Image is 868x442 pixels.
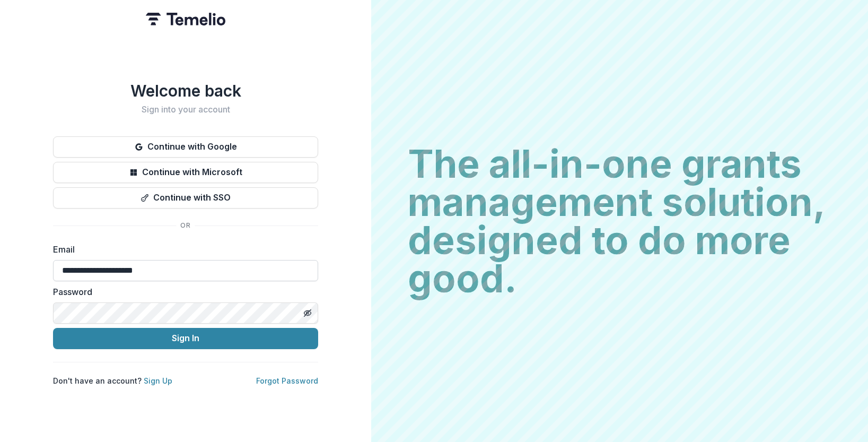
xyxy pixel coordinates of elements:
[53,187,318,209] button: Continue with SSO
[256,376,318,385] a: Forgot Password
[146,13,225,25] img: Temelio
[53,243,312,256] label: Email
[53,105,318,115] h2: Sign into your account
[53,285,312,298] label: Password
[53,375,172,386] p: Don't have an account?
[53,81,318,100] h1: Welcome back
[53,328,318,349] button: Sign In
[144,376,172,385] a: Sign Up
[53,136,318,158] button: Continue with Google
[299,305,316,322] button: Toggle password visibility
[53,162,318,183] button: Continue with Microsoft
